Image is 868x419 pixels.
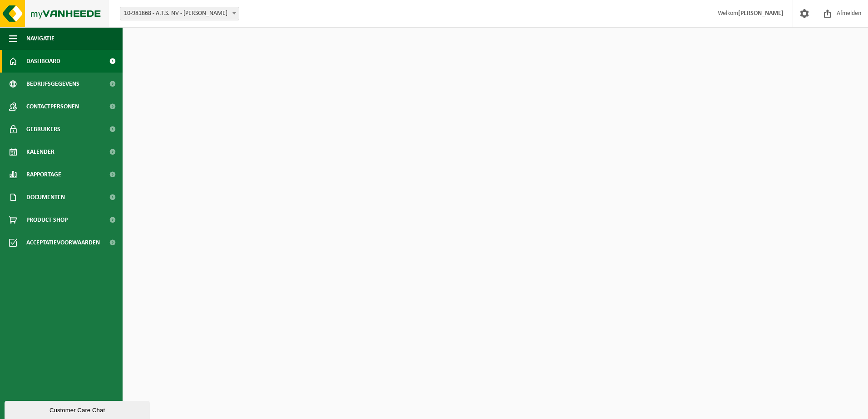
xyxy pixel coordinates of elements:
span: Acceptatievoorwaarden [26,231,100,254]
span: Kalender [26,141,54,163]
span: Navigatie [26,27,54,50]
span: Product Shop [26,209,68,231]
span: Documenten [26,186,65,209]
iframe: chat widget [5,399,152,419]
span: Gebruikers [26,118,60,141]
span: Bedrijfsgegevens [26,73,79,95]
span: Rapportage [26,163,61,186]
span: Dashboard [26,50,60,73]
span: 10-981868 - A.T.S. NV - HAMME - HAMME [120,7,239,20]
span: 10-981868 - A.T.S. NV - HAMME - HAMME [120,7,239,20]
strong: [PERSON_NAME] [738,10,784,17]
span: Contactpersonen [26,95,79,118]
